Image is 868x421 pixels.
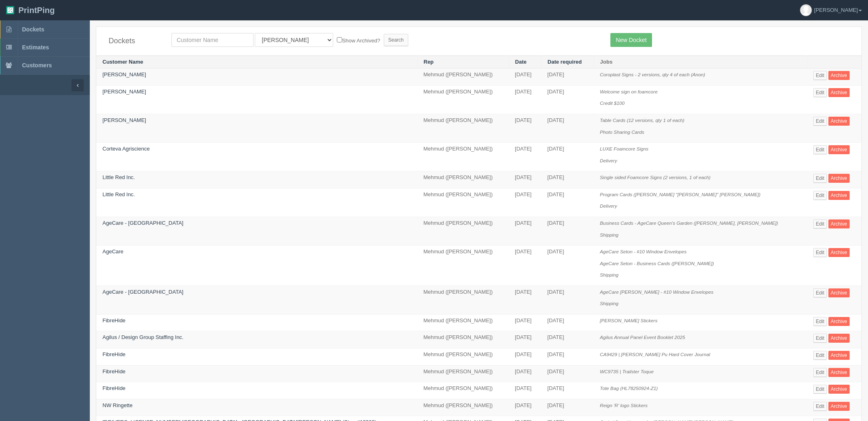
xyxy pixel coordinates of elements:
h4: Dockets [109,37,159,45]
a: Archive [828,334,850,343]
a: Date required [548,59,582,65]
i: Credit $100 [600,100,624,106]
a: Edit [813,174,827,183]
td: [DATE] [509,286,541,314]
td: Mehmud ([PERSON_NAME]) [417,314,509,331]
i: Reign 'R' logo Stickers [600,403,648,408]
a: Archive [828,288,850,297]
a: [PERSON_NAME] [102,89,146,95]
td: [DATE] [541,331,594,348]
td: [DATE] [541,365,594,382]
td: Mehmud ([PERSON_NAME]) [417,246,509,286]
td: Mehmud ([PERSON_NAME]) [417,286,509,314]
a: [PERSON_NAME] [102,71,146,78]
td: [DATE] [541,382,594,399]
td: [DATE] [509,246,541,286]
i: Coroplast Signs - 2 versions, qty 4 of each (Anon) [600,72,705,77]
i: AgeCare Seton - Business Cards ([PERSON_NAME]) [600,261,714,266]
td: [DATE] [509,188,541,217]
td: [DATE] [541,217,594,245]
td: Mehmud ([PERSON_NAME]) [417,85,509,114]
i: Shipping [600,232,619,237]
td: [DATE] [509,314,541,331]
td: Mehmud ([PERSON_NAME]) [417,188,509,217]
a: Archive [828,351,850,360]
td: [DATE] [509,382,541,399]
i: Delivery [600,158,617,163]
a: Edit [813,117,827,126]
td: [DATE] [509,348,541,366]
input: Search [384,34,408,46]
i: [PERSON_NAME] Stickers [600,318,657,323]
td: Mehmud ([PERSON_NAME]) [417,348,509,366]
td: Mehmud ([PERSON_NAME]) [417,331,509,348]
a: Archive [828,71,850,80]
i: Delivery [600,203,617,208]
i: CA9429 | [PERSON_NAME] Pu Hard Cover Journal [600,352,710,357]
td: [DATE] [541,69,594,86]
i: Table Cards (12 versions, qty 1 of each) [600,117,684,123]
td: [DATE] [509,399,541,416]
i: Shipping [600,272,619,277]
i: LUXE Foamcore Signs [600,146,648,151]
a: FibreHide [102,351,125,357]
i: AgeCare Seton - #10 Window Envelopes [600,249,686,254]
td: [DATE] [541,246,594,286]
a: Edit [813,317,827,326]
img: logo-3e63b451c926e2ac314895c53de4908e5d424f24456219fb08d385ab2e579770.png [6,6,14,14]
i: Agilus Annual Panel Event Booklet 2025 [600,335,685,340]
td: [DATE] [541,188,594,217]
a: Little Red Inc. [102,191,135,197]
td: [DATE] [509,85,541,114]
a: Archive [828,191,850,200]
td: Mehmud ([PERSON_NAME]) [417,365,509,382]
a: Edit [813,351,827,360]
td: Mehmud ([PERSON_NAME]) [417,69,509,86]
a: Little Red Inc. [102,174,135,180]
a: Customer Name [102,59,143,65]
td: Mehmud ([PERSON_NAME]) [417,382,509,399]
i: Business Cards - AgeCare Queen's Garden ([PERSON_NAME], [PERSON_NAME]) [600,220,778,226]
i: Shipping [600,301,619,306]
a: Archive [828,317,850,326]
a: Archive [828,117,850,126]
input: Show Archived? [337,37,342,42]
td: [DATE] [509,217,541,245]
td: Mehmud ([PERSON_NAME]) [417,171,509,188]
a: Edit [813,248,827,257]
td: [DATE] [541,171,594,188]
a: Edit [813,71,827,80]
td: Mehmud ([PERSON_NAME]) [417,217,509,245]
i: Program Cards ([PERSON_NAME] "[PERSON_NAME]" [PERSON_NAME]) [600,192,760,197]
td: [DATE] [509,171,541,188]
a: Archive [828,385,850,394]
td: [DATE] [509,143,541,171]
a: Archive [828,88,850,97]
a: Edit [813,145,827,154]
a: Archive [828,174,850,183]
a: AgeCare - [GEOGRAPHIC_DATA] [102,220,183,226]
a: Edit [813,402,827,411]
a: Edit [813,334,827,343]
span: Customers [22,62,52,69]
a: Edit [813,88,827,97]
a: Edit [813,219,827,228]
th: Jobs [594,55,807,69]
i: WC9735 | Trailster Toque [600,369,654,374]
span: Estimates [22,44,49,51]
i: Tote Bag (HL78250924-Z1) [600,386,658,391]
td: [DATE] [541,114,594,143]
td: [DATE] [541,399,594,416]
a: NW Ringette [102,402,133,408]
td: [DATE] [541,348,594,366]
td: [DATE] [541,314,594,331]
a: Archive [828,219,850,228]
a: Corteva Agriscience [102,146,150,152]
a: Edit [813,191,827,200]
td: [DATE] [509,331,541,348]
a: Archive [828,402,850,411]
td: Mehmud ([PERSON_NAME]) [417,114,509,143]
td: Mehmud ([PERSON_NAME]) [417,399,509,416]
span: Dockets [22,26,44,33]
td: [DATE] [541,143,594,171]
